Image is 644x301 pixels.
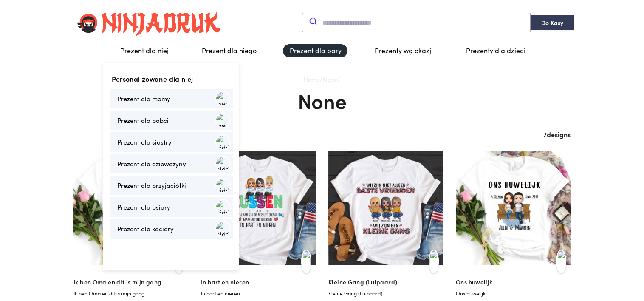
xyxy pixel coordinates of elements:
[73,129,571,140] div: designs
[113,44,175,57] a: Prezent dla niej
[215,91,231,106] img: low-dark-blue-watercolour-watercolour-plain-kj-wall-mural
[215,113,231,128] img: low-dark-blue-watercolour-watercolour-plain-kj-wall-mural
[110,73,233,85] a: Personalizowane dla niej
[110,111,233,130] a: Prezent dla babci
[302,13,531,32] div: Submit
[110,197,233,217] a: Prezent dla psiary
[328,278,443,287] h3: Kleine Gang (Luipaard)
[302,11,322,30] button: Submit
[73,278,188,287] h3: Ik ben Oma en dit is mijn gang
[73,86,571,114] h1: None
[322,13,530,32] input: Submit
[543,130,547,139] span: 7
[215,221,231,236] img: hidden paradise-nursery-plain-wall mural-kj
[110,219,233,239] a: Prezent dla kociary
[531,15,574,30] a: Do Kasy
[215,178,231,193] img: hidden paradise-nursery-plain-wall mural-kj
[304,75,320,83] a: Home
[215,134,231,150] img: hidden paradise-nursery-plain-wall mural-kj
[195,44,263,57] a: Prezent dla niego
[456,278,571,287] h3: Ons huwelijk
[73,7,224,39] img: Glowing
[215,199,231,215] img: hidden paradise-nursery-plain-wall mural-kj
[323,75,337,83] a: None
[110,154,233,173] a: Prezent dla dziewczyny
[110,89,233,108] a: Prezent dla mamy
[215,156,231,171] img: hidden paradise-nursery-plain-wall mural-kj
[110,132,233,152] a: Prezent dla siostry
[459,44,531,57] a: Prezenty dla dzieci
[110,176,233,195] a: Prezent dla przyjaciółki
[368,44,439,57] a: Prezenty wg okazji
[201,278,316,287] h3: In hart en nieren
[283,44,347,57] a: Prezent dla pary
